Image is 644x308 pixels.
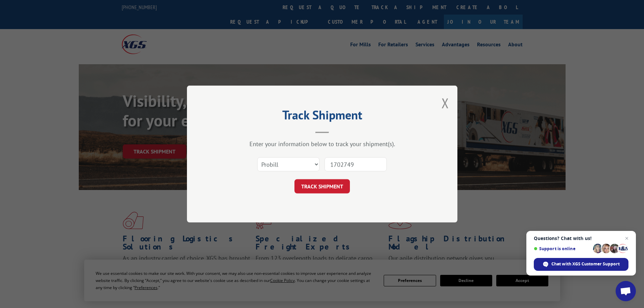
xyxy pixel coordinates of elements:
[534,236,628,241] span: Questions? Chat with us!
[221,140,424,148] div: Enter your information below to track your shipment(s).
[442,94,449,112] button: Close modal
[325,157,387,171] input: Number(s)
[294,179,350,193] button: TRACK SHIPMENT
[534,258,628,271] span: Chat with XGS Customer Support
[221,110,424,123] h2: Track Shipment
[534,246,591,251] span: Support is online
[616,281,636,301] a: Open chat
[551,261,620,267] span: Chat with XGS Customer Support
